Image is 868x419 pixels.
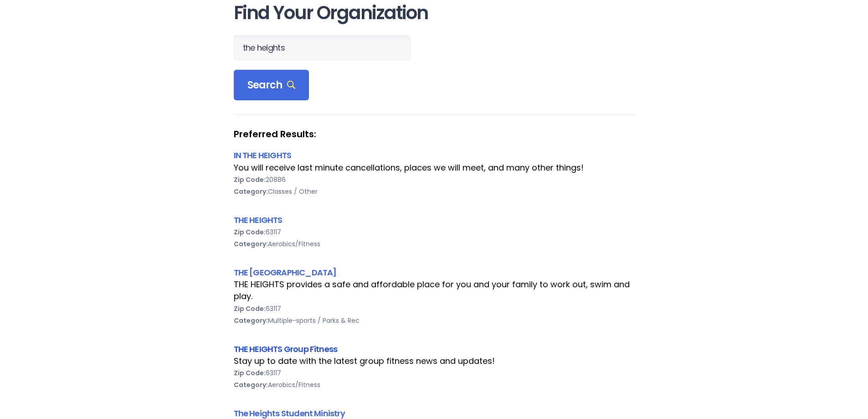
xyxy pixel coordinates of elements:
div: 20886 [234,174,635,186]
a: THE [GEOGRAPHIC_DATA] [234,267,337,278]
div: THE HEIGHTS Group Fitness [234,343,635,355]
input: Search Orgs… [234,35,411,61]
div: 63117 [234,226,635,238]
div: THE HEIGHTS [234,214,635,226]
div: Classes / Other [234,186,635,197]
div: Stay up to date with the latest group fitness news and updates! [234,355,635,367]
div: Multiple-sports / Parks & Rec [234,315,635,326]
b: Zip Code: [234,175,266,184]
div: 63117 [234,367,635,379]
b: Zip Code: [234,368,266,378]
h1: Find Your Organization [234,3,635,23]
a: IN THE HEIGHTS [234,150,292,161]
a: THE HEIGHTS Group Fitness [234,343,338,355]
strong: Preferred Results: [234,128,635,140]
b: Category: [234,187,268,196]
div: THE HEIGHTS provides a safe and affordable place for you and your family to work out, swim and play. [234,279,635,302]
a: THE HEIGHTS [234,214,282,226]
div: Aerobics/Fitness [234,238,635,250]
b: Category: [234,316,268,325]
a: The Heights Student Ministry [234,408,345,419]
span: Search [247,79,296,92]
b: Zip Code: [234,304,266,313]
b: Zip Code: [234,228,266,237]
b: Category: [234,380,268,389]
div: IN THE HEIGHTS [234,149,635,161]
div: You will receive last minute cancellations, places we will meet, and many other things! [234,162,635,174]
div: THE [GEOGRAPHIC_DATA] [234,266,635,279]
div: Search [234,70,309,101]
div: 63117 [234,303,635,315]
b: Category: [234,239,268,248]
div: Aerobics/Fitness [234,379,635,391]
